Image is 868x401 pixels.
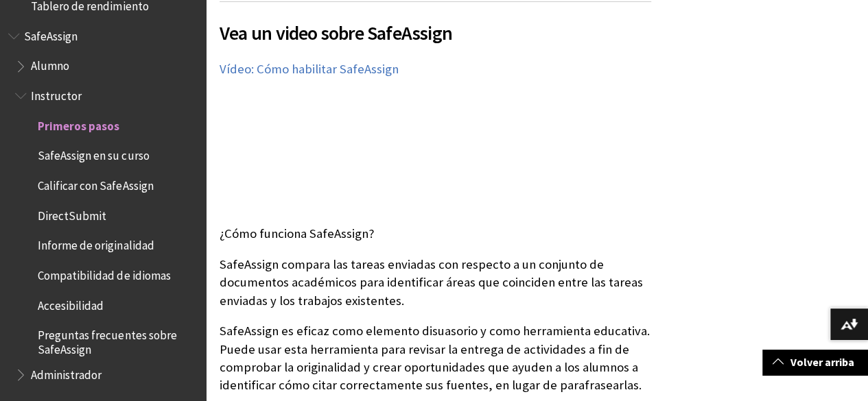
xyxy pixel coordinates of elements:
[38,324,196,356] span: Preguntas frecuentes sobre SafeAssign
[220,225,651,243] p: ¿Cómo funciona SafeAssign?
[38,294,104,313] span: Accesibilidad
[220,322,651,394] p: SafeAssign es eficaz como elemento disuasorio y como herramienta educativa. Puede usar esta herra...
[38,204,106,223] span: DirectSubmit
[24,25,78,43] span: SafeAssign
[38,174,153,193] span: Calificar con SafeAssign
[31,84,82,103] span: Instructor
[220,61,399,77] a: Vídeo: Cómo habilitar SafeAssign
[38,234,154,253] span: Informe de originalidad
[38,145,149,163] span: SafeAssign en su curso
[31,55,69,73] span: Alumno
[762,350,868,375] a: Volver arriba
[8,25,198,386] nav: Book outline for Blackboard SafeAssign
[220,256,651,310] p: SafeAssign compara las tareas enviadas con respecto a un conjunto de documentos académicos para i...
[38,114,119,133] span: Primeros pasos
[38,264,170,282] span: Compatibilidad de idiomas
[220,1,651,47] h2: Vea un video sobre SafeAssign
[31,363,102,382] span: Administrador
